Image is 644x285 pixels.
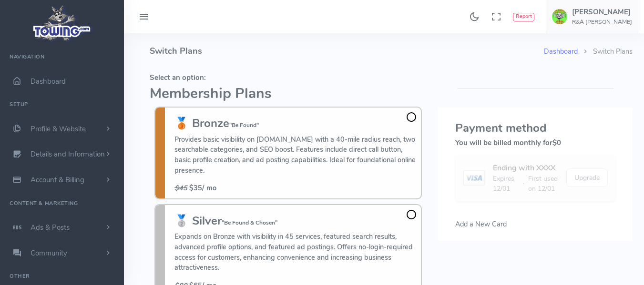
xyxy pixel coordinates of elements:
[544,47,578,56] a: Dashboard
[572,8,632,16] h5: [PERSON_NAME]
[174,117,416,129] h3: 🥉 Bronze
[463,170,485,186] img: card image
[222,219,277,226] small: "Be Found & Chosen"
[150,74,427,81] h5: Select an option:
[174,215,416,227] h3: 🥈 Silver
[229,121,259,129] small: "Be Found"
[31,223,70,232] span: Ads & Posts
[455,139,615,147] h5: You will be billed monthly for
[552,138,561,147] span: $0
[523,178,524,188] span: ·
[572,19,632,25] h6: R&A [PERSON_NAME]
[552,9,567,24] img: user-image
[174,183,187,193] s: $45
[31,124,86,134] span: Profile & Website
[455,122,615,134] h3: Payment method
[150,33,544,69] h4: Switch Plans
[31,77,66,86] span: Dashboard
[189,183,202,193] b: $35
[513,13,534,21] button: Report
[30,3,94,43] img: logo
[455,219,507,229] span: Add a New Card
[566,168,608,187] button: Upgrade
[493,162,566,174] div: Ending with XXXX
[174,135,416,176] p: Provides basic visibility on [DOMAIN_NAME] with a 40-mile radius reach, two searchable categories...
[31,150,105,159] span: Details and Information
[528,174,566,194] span: First used on 12/01
[174,183,216,193] span: / mo
[31,248,67,258] span: Community
[31,175,84,185] span: Account & Billing
[150,86,427,102] h2: Membership Plans
[493,174,519,194] span: Expires 12/01
[174,232,416,273] p: Expands on Bronze with visibility in 45 services, featured search results, advanced profile optio...
[578,47,633,57] li: Switch Plans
